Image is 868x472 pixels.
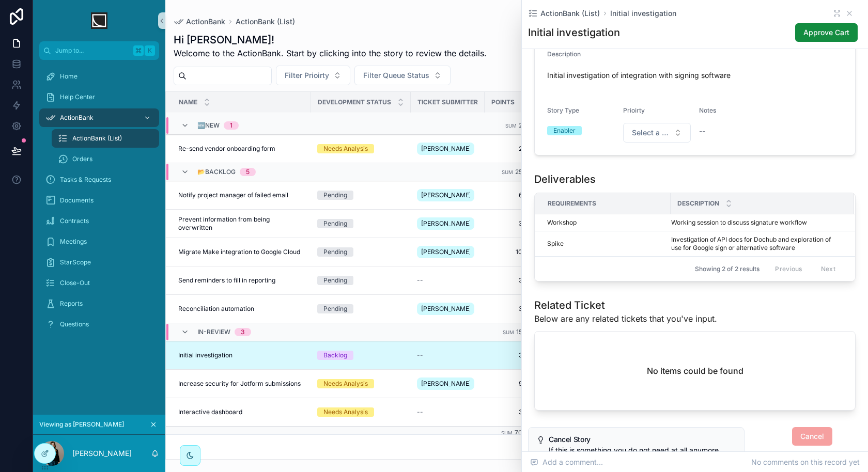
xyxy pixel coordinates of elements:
a: [PERSON_NAME] [417,244,478,260]
a: ActionBank [174,17,225,27]
span: Jump to... [55,46,129,55]
div: Pending [323,191,347,200]
span: 9.0 [491,380,528,388]
p: Initial investigation of integration with signing software [547,70,843,81]
h1: Hi [PERSON_NAME]! [174,33,487,47]
div: Needs Analysis [323,144,368,153]
div: Pending [323,247,347,257]
span: Interactive dashboard [178,408,242,416]
span: Below are any related tickets that you've input. [534,312,717,325]
a: Help Center [39,88,159,106]
button: Select Button [354,66,451,85]
h1: Related Ticket [534,298,717,312]
a: Backlog [317,351,405,360]
span: 15.0 [516,328,528,336]
button: Jump to...K [39,41,159,60]
a: ActionBank (List) [52,129,159,148]
span: K [146,46,154,55]
a: [PERSON_NAME] [417,301,478,317]
a: [PERSON_NAME] [417,140,478,157]
h1: Deliverables [534,172,596,186]
span: 🆕New [197,121,220,130]
a: -- [417,408,478,416]
span: Reconciliation automation [178,305,254,313]
div: 3 [241,328,245,336]
a: ActionBank [39,108,159,127]
a: Contracts [39,212,159,230]
span: Spike [547,240,564,248]
div: If this is something you do not need at all anymore click ** Cancel ** . [549,445,736,466]
a: Pending [317,247,405,257]
span: Initial investigation [178,351,233,359]
img: App logo [91,12,107,29]
span: Investigation of API docs for Dochub and exploration of use for Google sign or alternative software [671,235,842,252]
span: StarScope [60,258,91,266]
span: Select a Prioirty [632,128,670,138]
h2: No items could be found [647,365,743,377]
a: Prevent information from being overwritten [178,215,305,232]
span: Filter Queue Status [363,70,429,81]
span: Ticket Submitter [417,98,478,106]
a: Needs Analysis [317,379,405,388]
h1: Initial investigation [528,25,620,40]
span: Story Type [547,106,579,114]
div: scrollable content [33,60,165,347]
span: Workshop [547,218,577,227]
span: If this is something you do not need at all anymore click . [549,446,719,465]
span: Documents [60,196,94,204]
small: Sum [502,169,513,175]
span: Viewing as [PERSON_NAME] [39,420,124,429]
span: Approve Cart [803,27,849,38]
p: [PERSON_NAME] [72,448,132,459]
a: Interactive dashboard [178,408,305,416]
a: 3.0 [491,351,528,359]
div: 1 [230,121,233,130]
a: Needs Analysis [317,144,405,153]
a: Pending [317,191,405,200]
a: [PERSON_NAME] [417,187,478,203]
span: [PERSON_NAME] [421,380,470,388]
span: Initial investigation [610,8,676,19]
span: Development Status [318,98,391,106]
a: 3.0 [491,276,528,285]
span: 25.0 [515,168,528,176]
span: 70.0 [515,429,528,436]
a: Reports [39,294,159,313]
span: [PERSON_NAME] [421,248,470,256]
a: Orders [52,150,159,168]
a: 3.0 [491,408,528,416]
small: Sum [501,430,513,436]
button: Approve Cart [795,23,858,42]
h5: Cancel Story [549,436,736,443]
a: ActionBank (List) [236,17,295,27]
a: ActionBank (List) [528,8,600,19]
span: Showing 2 of 2 results [695,265,760,273]
span: Contracts [60,217,89,225]
span: Questions [60,320,89,328]
a: 6.0 [491,191,528,199]
span: 3.0 [491,219,528,228]
span: Meetings [60,238,87,246]
span: Increase security for Jotform submissions [178,380,301,388]
a: Pending [317,276,405,285]
div: Needs Analysis [323,407,368,417]
a: Tasks & Requests [39,170,159,189]
span: 2.0 [519,121,528,129]
a: Documents [39,191,159,210]
span: Filter Prioirty [285,70,329,81]
span: Reports [60,300,83,308]
a: Questions [39,315,159,334]
span: Name [179,98,197,106]
span: Description [547,50,581,58]
div: Pending [323,304,347,313]
a: -- [417,351,478,359]
small: Sum [505,123,517,129]
a: Pending [317,219,405,228]
span: Notes [699,106,716,114]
